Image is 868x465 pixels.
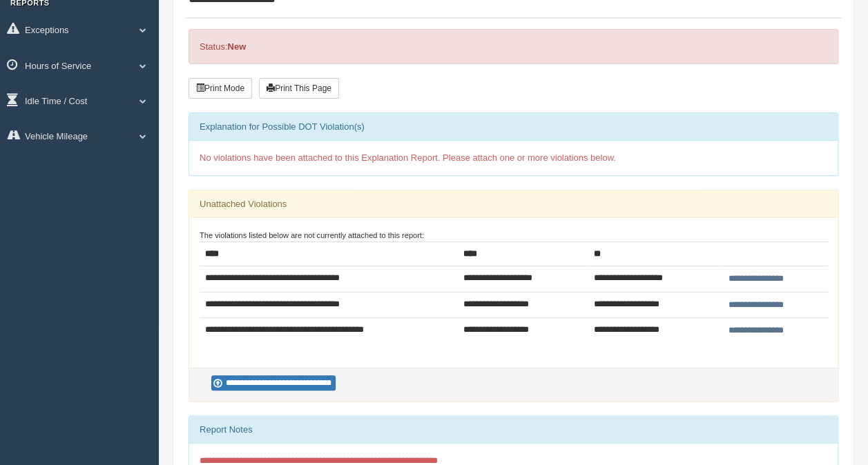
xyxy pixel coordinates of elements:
[200,152,616,163] span: No violations have been attached to this Explanation Report. Please attach one or more violations...
[227,41,246,52] strong: New
[189,416,838,444] div: Report Notes
[200,231,424,239] small: The violations listed below are not currently attached to this report:
[259,78,339,99] button: Print This Page
[189,29,838,64] div: Status:
[189,190,838,218] div: Unattached Violations
[189,113,838,141] div: Explanation for Possible DOT Violation(s)
[189,78,252,99] button: Print Mode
